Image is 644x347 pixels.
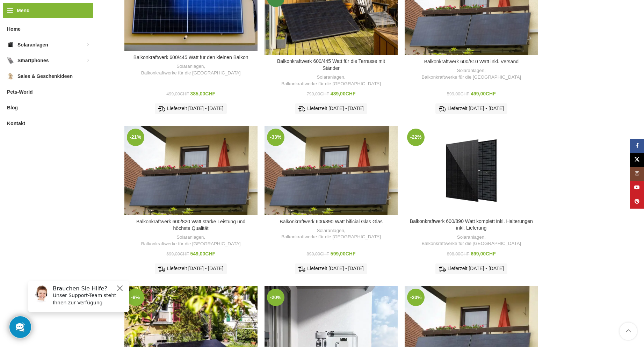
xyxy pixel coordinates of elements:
[460,92,469,96] span: CHF
[17,70,73,82] span: Sales & Geschenkideen
[7,57,14,64] img: Smartphones
[421,240,521,247] a: Balkonkraftwerke für die [GEOGRAPHIC_DATA]
[267,289,284,306] span: -20%
[180,252,189,256] span: CHF
[133,55,248,60] a: Balkonkraftwerk 600/445 Watt für den kleinen Balkon
[155,263,227,274] div: Lieferzeit [DATE] - [DATE]
[7,23,21,35] span: Home
[408,234,534,247] div: ,
[190,91,216,96] bdi: 385,00
[17,54,49,67] span: Smartphones
[141,70,241,77] a: Balkonkraftwerke für die [GEOGRAPHIC_DATA]
[205,91,215,96] span: CHF
[460,252,469,256] span: CHF
[320,252,329,256] span: CHF
[141,241,241,247] a: Balkonkraftwerke für die [GEOGRAPHIC_DATA]
[307,92,329,96] bdi: 799,00
[93,9,101,17] button: Close
[17,7,30,14] span: Menü
[317,227,344,234] a: Solaranlagen
[127,129,144,146] span: -21%
[10,10,27,27] img: Customer service
[486,251,496,256] span: CHF
[471,91,496,96] bdi: 499,00
[346,91,356,96] span: CHF
[295,263,367,274] div: Lieferzeit [DATE] - [DATE]
[7,117,25,130] span: Kontakt
[435,103,507,114] div: Lieferzeit [DATE] - [DATE]
[281,81,381,87] a: Balkonkraftwerke für die [GEOGRAPHIC_DATA]
[128,63,254,76] div: ,
[407,289,425,306] span: -20%
[630,153,644,167] a: X Social Link
[281,234,381,240] a: Balkonkraftwerke für die [GEOGRAPHIC_DATA]
[457,234,484,241] a: Solaranlagen
[128,234,254,247] div: ,
[410,218,533,231] a: Balkonkraftwerk 600/890 Watt komplett inkl. Halterungen inkl. Lieferung
[457,67,484,74] a: Solaranlagen
[7,41,14,48] img: Solaranlagen
[331,91,356,96] bdi: 489,00
[307,252,329,256] bdi: 899,00
[471,251,496,256] bdi: 699,00
[630,167,644,181] a: Instagram Social Link
[424,59,519,64] a: Balkonkraftwerk 600/810 Watt inkl. Versand
[407,129,425,146] span: -22%
[320,92,329,96] span: CHF
[205,251,215,256] span: CHF
[7,101,18,114] span: Blog
[268,227,394,240] div: ,
[265,126,398,215] a: Balkonkraftwerk 600/890 Watt bificial Glas Glas
[166,252,189,256] bdi: 699,00
[280,219,382,224] a: Balkonkraftwerk 600/890 Watt bificial Glas Glas
[124,126,258,215] a: Balkonkraftwerk 600/820 Watt starke Leistung und höchste Qualität
[267,129,284,146] span: -33%
[486,91,496,96] span: CHF
[405,126,538,215] a: Balkonkraftwerk 600/890 Watt komplett inkl. Halterungen inkl. Lieferung
[30,16,102,31] p: Unser Support-Team steht Ihnen zur Verfügung
[630,139,644,153] a: Facebook Social Link
[421,74,521,81] a: Balkonkraftwerke für die [GEOGRAPHIC_DATA]
[155,103,227,114] div: Lieferzeit [DATE] - [DATE]
[176,234,204,241] a: Solaranlagen
[190,251,216,256] bdi: 549,00
[331,251,356,256] bdi: 599,00
[268,74,394,87] div: ,
[277,58,385,71] a: Balkonkraftwerk 600/445 Watt für die Terrasse mit Ständer
[620,323,637,340] a: Scroll to top button
[295,103,367,114] div: Lieferzeit [DATE] - [DATE]
[17,38,48,51] span: Solaranlagen
[447,92,469,96] bdi: 599,00
[136,219,245,231] a: Balkonkraftwerk 600/820 Watt starke Leistung und höchste Qualität
[317,74,344,81] a: Solaranlagen
[408,67,534,80] div: ,
[180,92,189,96] span: CHF
[435,263,507,274] div: Lieferzeit [DATE] - [DATE]
[630,181,644,195] a: YouTube Social Link
[30,10,102,16] h6: Brauchen Sie Hilfe?
[630,195,644,209] a: Pinterest Social Link
[166,92,189,96] bdi: 499,00
[447,252,469,256] bdi: 898,00
[176,63,204,70] a: Solaranlagen
[7,73,14,80] img: Sales & Geschenkideen
[346,251,356,256] span: CHF
[7,86,33,98] span: Pets-World
[127,289,144,306] span: -8%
